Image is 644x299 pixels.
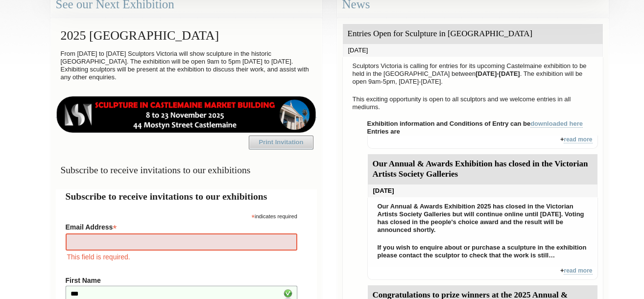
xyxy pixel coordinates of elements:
[56,96,317,133] img: castlemaine-ldrbd25v2.png
[367,120,583,128] strong: Exhibition information and Conditions of Entry can be
[564,267,592,275] a: read more
[368,154,597,184] div: Our Annual & Awards Exhibition has closed in the Victorian Artists Society Galleries
[56,47,317,84] p: From [DATE] to [DATE] Sculptors Victoria will show sculpture in the historic [GEOGRAPHIC_DATA]. T...
[56,23,317,47] h2: 2025 [GEOGRAPHIC_DATA]
[367,267,598,280] div: +
[343,24,603,44] div: Entries Open for Sculpture in [GEOGRAPHIC_DATA]
[66,220,297,232] label: Email Address
[348,93,598,114] p: This exciting opportunity is open to all sculptors and we welcome entries in all mediums.
[348,60,598,88] p: Sculptors Victoria is calling for entries for its upcoming Castelmaine exhibition to be held in t...
[343,44,603,57] div: [DATE]
[530,120,583,128] a: downloaded here
[564,136,592,143] a: read more
[66,189,307,204] h2: Subscribe to receive invitations to our exhibitions
[373,241,593,262] p: If you wish to enquire about or purchase a sculpture in the exhibition please contact the sculpto...
[249,136,313,149] a: Print Invitation
[368,184,597,197] div: [DATE]
[66,211,297,220] div: indicates required
[476,70,520,77] strong: [DATE]-[DATE]
[56,161,317,180] h3: Subscribe to receive invitations to our exhibitions
[66,252,297,262] div: This field is required.
[66,276,297,284] label: First Name
[373,200,593,236] p: Our Annual & Awards Exhibition 2025 has closed in the Victorian Artists Society Galleries but wil...
[367,136,598,149] div: +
